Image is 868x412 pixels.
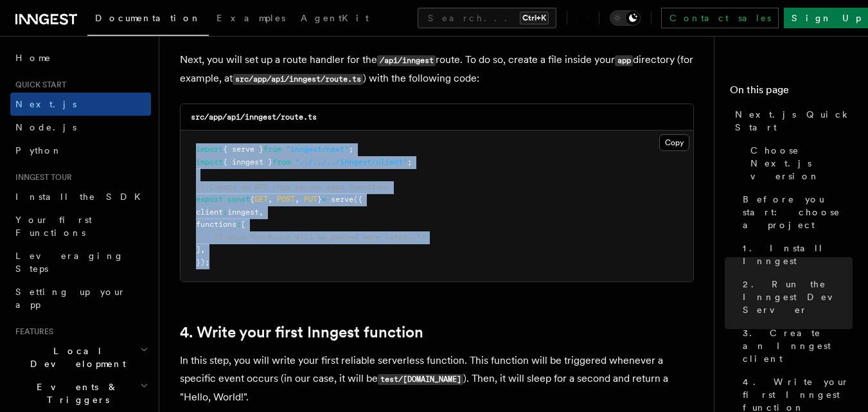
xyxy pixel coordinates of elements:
a: 2. Run the Inngest Dev Server [738,273,853,321]
a: Home [10,46,151,69]
code: app [615,55,633,66]
span: : [223,208,227,217]
span: POST [277,195,295,204]
a: Examples [209,4,293,35]
code: /api/inngest [377,55,436,66]
span: { serve } [223,145,263,154]
span: Python [15,145,62,156]
span: Next.js [15,99,76,109]
a: Next.js [10,93,151,116]
a: AgentKit [293,4,376,35]
span: PUT [304,195,317,204]
span: const [227,195,250,204]
span: Leveraging Steps [15,251,124,274]
span: 3. Create an Inngest client [743,327,853,365]
button: Copy [659,134,689,151]
span: GET [254,195,268,204]
span: Install the SDK [15,192,148,202]
span: Documentation [95,13,201,23]
span: Home [15,51,51,64]
span: Local Development [10,345,140,370]
p: Next, you will set up a route handler for the route. To do so, create a file inside your director... [180,51,694,88]
span: import [196,157,223,166]
p: In this step, you will write your first reliable serverless function. This function will be trigg... [180,352,694,406]
button: Local Development [10,339,151,375]
a: Leveraging Steps [10,244,151,280]
span: = [322,195,326,204]
span: , [268,195,272,204]
a: Node.js [10,116,151,139]
span: ] [196,245,200,254]
button: Events & Triggers [10,375,151,411]
code: src/app/api/inngest/route.ts [233,74,363,85]
a: 1. Install Inngest [738,237,853,273]
span: inngest [227,208,259,217]
span: 1. Install Inngest [743,242,853,267]
a: 3. Create an Inngest client [738,321,853,370]
span: , [259,208,263,217]
span: export [196,195,223,204]
a: Choose Next.js version [745,139,853,188]
a: Install the SDK [10,185,151,208]
span: Quick start [10,80,66,90]
span: , [295,195,299,204]
span: [ [241,220,245,229]
span: Examples [217,13,285,23]
span: { [250,195,254,204]
a: Next.js Quick Start [730,103,853,139]
h4: On this page [730,82,853,103]
a: Documentation [87,4,209,36]
span: ; [407,157,412,166]
span: Before you start: choose a project [743,193,853,231]
code: test/[DOMAIN_NAME] [378,374,463,385]
a: Before you start: choose a project [738,188,853,237]
span: "inngest/next" [286,145,349,154]
span: 2. Run the Inngest Dev Server [743,278,853,316]
button: Toggle dark mode [610,10,641,26]
a: Setting up your app [10,280,151,316]
a: Python [10,139,151,162]
span: Features [10,327,53,337]
span: // Create an API that serves zero functions [196,183,389,192]
span: serve [331,195,353,204]
span: ; [349,145,353,154]
span: from [263,145,281,154]
code: src/app/api/inngest/route.ts [191,112,317,121]
span: /* your functions will be passed here later! */ [214,233,425,242]
span: Events & Triggers [10,381,140,406]
a: Your first Functions [10,208,151,244]
span: import [196,145,223,154]
span: AgentKit [301,13,369,23]
span: { inngest } [223,157,272,166]
a: Contact sales [661,8,779,28]
span: Next.js Quick Start [735,108,853,134]
span: }); [196,258,209,267]
a: 4. Write your first Inngest function [180,323,423,341]
span: functions [196,220,236,229]
kbd: Ctrl+K [520,12,549,24]
span: , [200,245,205,254]
button: Search...Ctrl+K [418,8,556,28]
span: from [272,157,290,166]
span: Choose Next.js version [750,144,853,183]
span: ({ [353,195,362,204]
span: Node.js [15,122,76,132]
span: : [236,220,241,229]
span: "../../../inngest/client" [295,157,407,166]
span: Setting up your app [15,287,126,310]
span: Your first Functions [15,215,92,238]
span: Inngest tour [10,172,72,183]
span: } [317,195,322,204]
span: client [196,208,223,217]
